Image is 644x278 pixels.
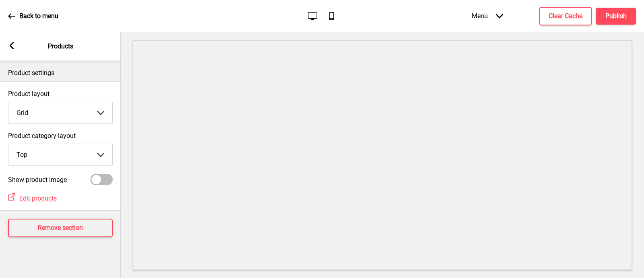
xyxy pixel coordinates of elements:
[8,5,58,27] a: Back to menu
[19,12,58,21] p: Back to menu
[8,69,113,77] p: Product settings
[38,224,83,232] h4: Remove section
[605,12,627,21] h4: Publish
[8,219,113,237] button: Remove section
[539,7,592,25] button: Clear Cache
[8,90,113,98] label: Product layout
[549,12,582,21] h4: Clear Cache
[15,194,57,202] a: Edit products
[596,8,636,25] button: Publish
[19,194,57,202] span: Edit products
[8,176,67,184] label: Show product image
[8,132,113,140] label: Product category layout
[48,42,73,51] p: Products
[464,4,511,28] div: Menu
